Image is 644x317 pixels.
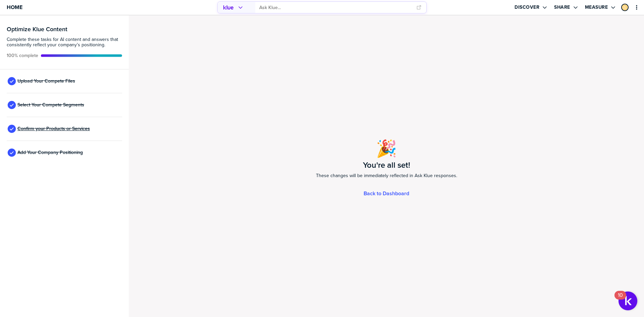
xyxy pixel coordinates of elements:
[363,161,410,169] h1: You're all set!
[7,37,122,48] span: Complete these tasks for AI content and answers that consistently reflect your company’s position...
[619,292,637,310] button: Open Resource Center, 10 new notifications
[364,191,409,196] a: Back to Dashboard
[7,26,122,32] h3: Optimize Klue Content
[622,4,628,10] img: da13526ef7e7ede2cf28389470c3c61c-sml.png
[259,2,412,13] input: Ask Klue...
[7,53,38,58] span: Active
[17,126,90,131] span: Confirm your Products or Services
[515,4,539,10] label: Discover
[17,102,84,108] span: Select Your Compete Segments
[621,4,629,11] div: Zev Lewis
[554,4,570,10] label: Share
[618,295,623,304] div: 10
[376,136,397,161] span: 🎉
[17,78,75,84] span: Upload Your Compete Files
[17,150,83,155] span: Add Your Company Positioning
[621,3,629,12] a: Edit Profile
[316,172,457,180] span: These changes will be immediately reflected in Ask Klue responses.
[585,4,608,10] label: Measure
[7,4,22,10] span: Home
